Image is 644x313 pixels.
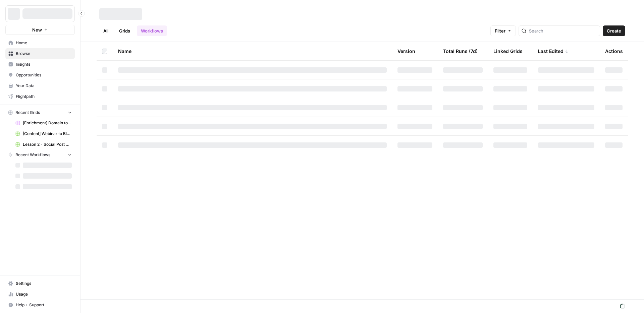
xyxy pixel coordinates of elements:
[529,27,597,34] input: Search
[5,38,75,48] a: Home
[5,278,75,289] a: Settings
[15,110,40,116] span: Recent Grids
[23,131,72,137] span: [Content] Webinar to Blog Post Grid
[32,26,42,33] span: New
[493,42,523,60] div: Linked Grids
[495,27,505,34] span: Filter
[16,302,72,308] span: Help + Support
[603,25,625,36] button: Create
[5,80,75,91] a: Your Data
[16,93,72,100] span: Flightpath
[5,59,75,70] a: Insights
[16,40,72,46] span: Home
[16,291,72,297] span: Usage
[12,118,75,128] a: [Enrichment] Domain to SEO Stats
[443,42,478,60] div: Total Runs (7d)
[5,25,75,35] button: New
[5,91,75,102] a: Flightpath
[137,25,167,36] a: Workflows
[115,25,134,36] a: Grids
[5,108,75,118] button: Recent Grids
[605,42,623,60] div: Actions
[16,51,72,57] span: Browse
[607,27,621,34] span: Create
[12,139,75,150] a: Lesson 2 - Social Post Generator Grid
[397,42,415,60] div: Version
[16,72,72,78] span: Opportunities
[5,300,75,310] button: Help + Support
[23,141,72,147] span: Lesson 2 - Social Post Generator Grid
[490,25,516,36] button: Filter
[99,25,112,36] a: All
[5,150,75,160] button: Recent Workflows
[5,70,75,80] a: Opportunities
[118,42,387,60] div: Name
[15,152,50,158] span: Recent Workflows
[23,120,72,126] span: [Enrichment] Domain to SEO Stats
[16,61,72,67] span: Insights
[538,42,569,60] div: Last Edited
[12,128,75,139] a: [Content] Webinar to Blog Post Grid
[16,280,72,287] span: Settings
[5,289,75,300] a: Usage
[5,48,75,59] a: Browse
[16,83,72,89] span: Your Data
